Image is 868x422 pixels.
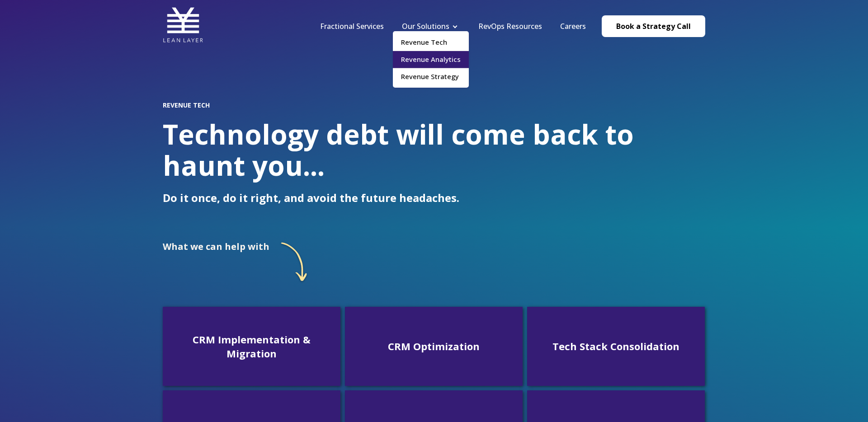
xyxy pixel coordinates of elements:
a: Careers [560,21,586,31]
a: Revenue Strategy [393,68,469,85]
h1: Technology debt will come back to haunt you... [163,119,705,181]
h3: CRM Implementation & Migration [170,333,333,361]
h2: REVENUE TECH [163,102,705,109]
h2: What we can help with [163,241,269,252]
a: Book a Strategy Call [602,15,705,37]
h3: CRM Optimization [352,339,515,353]
div: Navigation Menu [311,21,595,31]
p: Do it once, do it right, and avoid the future headaches. [163,192,705,204]
a: Revenue Tech [393,34,469,51]
a: Fractional Services [320,21,384,31]
a: Revenue Analytics [393,51,469,68]
img: Lean Layer Logo [163,5,203,45]
h3: Tech Stack Consolidation [534,339,698,353]
a: Our Solutions [402,21,449,31]
a: RevOps Resources [478,21,542,31]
